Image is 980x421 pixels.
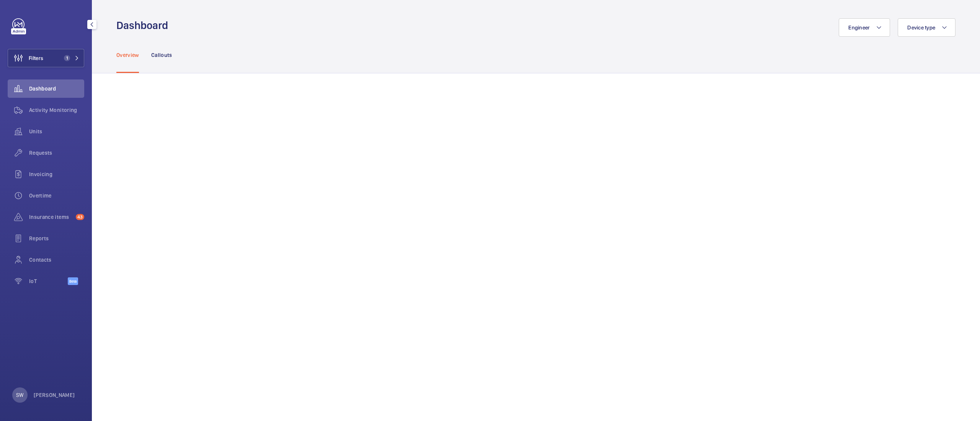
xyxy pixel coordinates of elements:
[29,54,43,62] span: Filters
[29,235,84,242] span: Reports
[16,391,23,399] p: SW
[29,106,84,114] span: Activity Monitoring
[76,214,84,220] span: 43
[29,192,84,199] span: Overtime
[29,85,84,92] span: Dashboard
[29,170,84,178] span: Invoicing
[29,128,84,135] span: Units
[151,51,172,59] p: Callouts
[68,277,78,285] span: Beta
[839,18,890,37] button: Engineer
[29,213,73,221] span: Insurance items
[116,18,173,32] h1: Dashboard
[64,55,70,61] span: 1
[848,24,870,31] span: Engineer
[29,277,68,285] span: IoT
[29,149,84,157] span: Requests
[898,18,955,37] button: Device type
[8,49,84,67] button: Filters1
[116,51,139,59] p: Overview
[34,391,75,399] p: [PERSON_NAME]
[29,256,84,264] span: Contacts
[907,24,935,31] span: Device type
